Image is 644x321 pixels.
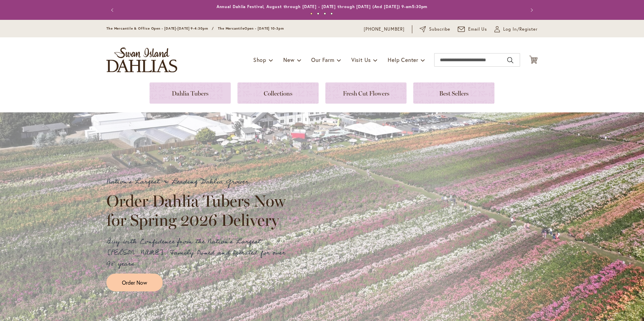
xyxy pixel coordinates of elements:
span: Visit Us [351,56,371,63]
a: Log In/Register [494,26,538,33]
h2: Order Dahlia Tubers Now for Spring 2026 Delivery [106,191,292,229]
span: Log In/Register [503,26,538,33]
button: 3 of 4 [324,12,326,15]
button: 4 of 4 [330,12,333,15]
a: store logo [106,47,177,72]
a: [PHONE_NUMBER] [364,26,405,33]
p: Nation's Largest & Leading Dahlia Grower [106,176,292,187]
a: Subscribe [420,26,450,33]
span: Subscribe [429,26,450,33]
span: Our Farm [311,56,334,63]
span: Order Now [122,279,147,286]
span: Help Center [388,56,418,63]
span: The Mercantile & Office Open - [DATE]-[DATE] 9-4:30pm / The Mercantile [106,26,245,31]
span: Email Us [468,26,487,33]
span: Open - [DATE] 10-3pm [245,26,284,31]
p: Buy with Confidence from the Nation's Largest [PERSON_NAME]. Family Owned and Operated for over 9... [106,236,292,270]
a: Annual Dahlia Festival, August through [DATE] - [DATE] through [DATE] (And [DATE]) 9-am5:30pm [217,4,428,9]
a: Email Us [458,26,487,33]
button: Previous [106,3,120,17]
button: 2 of 4 [317,12,319,15]
span: New [283,56,294,63]
span: Shop [253,56,266,63]
button: 1 of 4 [310,12,313,15]
button: Next [524,3,538,17]
a: Order Now [106,274,163,291]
